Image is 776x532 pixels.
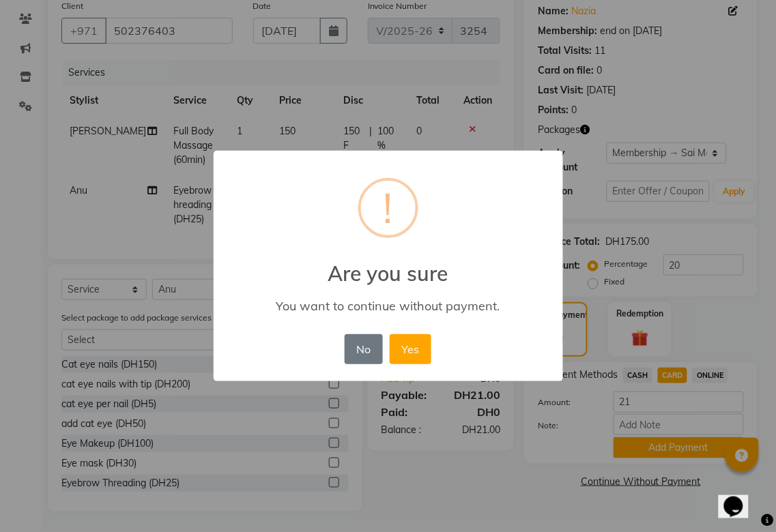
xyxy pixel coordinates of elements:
h2: Are you sure [214,245,563,286]
iframe: chat widget [719,477,762,518]
div: ! [384,181,393,235]
button: Yes [390,334,431,364]
button: No [345,334,383,364]
div: You want to continue without payment. [233,298,543,314]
